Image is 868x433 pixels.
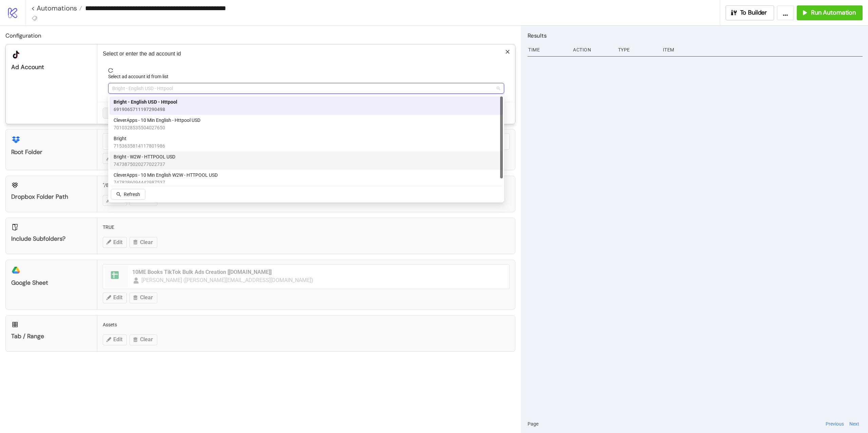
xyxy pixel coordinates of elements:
div: Bright - English USD - Httpool [110,96,503,115]
span: Bright - English USD - Httpool [112,83,500,93]
span: Bright - English USD - Httpool [114,98,177,106]
span: search [116,192,121,197]
span: CleverApps - 10 Min English - Httpool USD [114,116,200,124]
div: Bright (GP) - HTTPOOL EU USD [110,133,503,151]
p: Select or enter the ad account id [103,50,510,58]
label: Select ad account id from list [108,73,173,80]
span: Page [528,420,538,428]
div: Bright - W2W - HTTPOOL USD [110,151,503,170]
button: Next [847,420,861,428]
span: reload [108,68,504,73]
span: Bright [114,135,165,142]
button: Previous [824,420,846,428]
span: 6919065711197290498 [114,106,177,113]
button: To Builder [726,5,774,20]
span: To Builder [740,9,767,17]
a: < Automations [31,5,82,12]
span: 7010328535504027650 [114,124,200,131]
span: Run Automation [811,9,856,17]
span: close [505,49,510,54]
div: CleverApps - 10 Min English W2W - HTTPOOL USD [110,170,503,188]
button: Run Automation [797,5,863,20]
button: Refresh [111,189,145,200]
h2: Results [528,31,863,40]
h2: Configuration [5,31,515,40]
span: Refresh [124,192,140,197]
div: Time [528,43,568,56]
button: Cancel [103,108,128,118]
span: Bright - W2W - HTTPOOL USD [114,153,175,160]
div: Action [572,43,612,56]
div: Type [617,43,657,56]
div: Item [662,43,863,56]
span: 7478286094442987537 [114,179,218,186]
div: Ad Account [11,63,92,71]
button: ... [777,5,794,20]
span: 7153635814117801986 [114,142,165,150]
div: CleverApps - 10 Min English - Httpool USD [110,115,503,133]
span: CleverApps - 10 Min English W2W - HTTPOOL USD [114,171,218,179]
span: 7473875020277022737 [114,160,175,168]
